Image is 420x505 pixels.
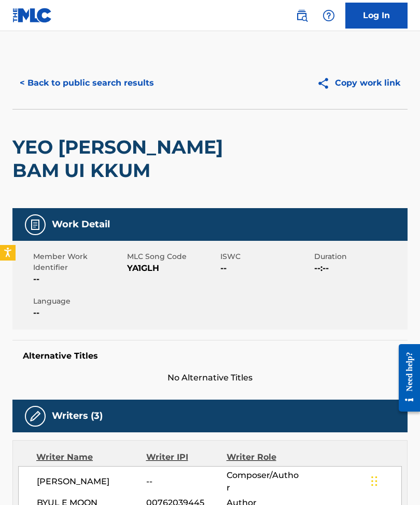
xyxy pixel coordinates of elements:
h2: YEO [PERSON_NAME] BAM UI KKUM [12,135,249,182]
div: Writer IPI [146,451,227,463]
span: -- [220,262,312,275]
img: MLC Logo [12,8,52,23]
img: help [323,9,335,22]
h5: Work Detail [52,219,110,230]
img: Copy work link [317,77,335,90]
div: Help [318,5,339,26]
span: [PERSON_NAME] [37,475,146,488]
span: -- [33,307,124,319]
span: -- [146,475,227,488]
span: MLC Song Code [127,251,218,262]
span: Language [33,296,124,307]
span: --:-- [314,262,405,275]
div: Writer Name [36,451,146,463]
button: Copy work link [310,70,408,96]
a: Public Search [291,5,312,26]
div: Writer Role [227,451,300,463]
span: Member Work Identifier [33,251,124,273]
img: Writers [29,410,41,422]
span: YA1GLH [127,262,218,275]
h5: Writers (3) [52,410,103,422]
a: Log In [345,3,408,29]
span: -- [33,273,124,285]
button: < Back to public search results [12,70,161,96]
span: Composer/Author [227,469,300,494]
iframe: Chat Widget [368,455,420,505]
span: Duration [314,251,405,262]
img: search [296,9,308,22]
iframe: Resource Center [391,335,420,421]
h5: Alternative Titles [23,351,397,361]
div: Drag [371,466,377,497]
span: No Alternative Titles [12,372,408,384]
img: Work Detail [29,219,41,231]
span: ISWC [220,251,312,262]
